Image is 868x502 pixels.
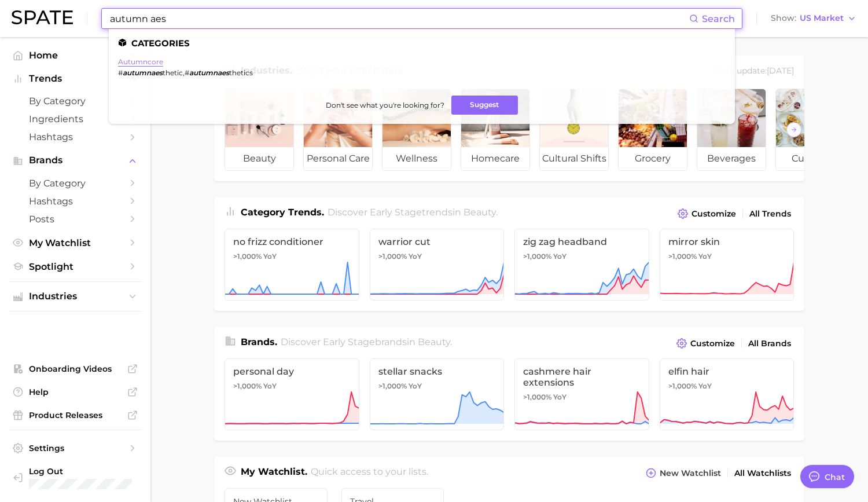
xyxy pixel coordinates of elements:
a: Home [9,46,141,64]
span: personal care [304,147,372,170]
button: Customize [675,206,739,222]
a: Ingredients [9,110,141,128]
span: >1,000% [668,252,697,261]
span: Show [771,15,796,21]
span: YoY [698,382,712,391]
a: My Watchlist [9,234,141,252]
a: cashmere hair extensions>1,000% YoY [514,358,649,430]
a: homecare [461,89,530,171]
span: YoY [698,252,712,261]
span: Search [702,13,735,24]
a: All Brands [745,336,794,351]
a: mirror skin>1,000% YoY [660,229,795,301]
span: >1,000% [668,382,697,390]
span: Help [29,387,122,397]
span: by Category [29,96,122,107]
a: Log out. Currently logged in with e-mail lhutcherson@kwtglobal.com. [9,463,141,493]
span: cultural shifts [540,147,608,170]
span: Posts [29,214,122,225]
button: Industries [9,288,141,305]
a: Onboarding Videos [9,360,141,378]
span: homecare [461,147,529,170]
a: beverages [697,89,766,171]
a: Hashtags [9,192,141,210]
li: Categories [118,38,726,48]
span: YoY [409,382,422,391]
span: beauty [418,336,450,347]
span: >1,000% [233,382,262,390]
span: >1,000% [378,382,407,390]
a: autumncore [118,57,163,66]
a: personal care [303,89,373,171]
span: My Watchlist [29,237,122,248]
span: no frizz conditioner [233,236,351,247]
span: Settings [29,443,122,453]
span: by Category [29,178,122,189]
span: YoY [553,252,567,261]
a: Help [9,383,141,401]
span: All Watchlists [734,468,791,478]
span: Discover Early Stage trends in . [328,207,498,218]
a: by Category [9,174,141,192]
span: cashmere hair extensions [523,366,641,388]
span: Home [29,50,122,61]
span: Don't see what you're looking for? [326,101,444,109]
span: YoY [409,252,422,261]
span: zig zag headband [523,236,641,247]
span: # [118,68,123,77]
span: All Trends [749,209,791,219]
h2: Quick access to your lists. [311,465,428,481]
span: Log Out [29,466,146,477]
div: Data update: [DATE] [715,64,794,79]
a: All Watchlists [731,466,794,481]
span: YoY [263,382,277,391]
a: culinary [775,89,845,171]
a: Settings [9,439,141,457]
span: All Brands [748,339,791,349]
button: Scroll Right [786,122,801,137]
span: Brands . [241,336,277,347]
span: >1,000% [523,393,551,401]
div: , [118,68,253,77]
a: zig zag headband>1,000% YoY [514,229,649,301]
h1: My Watchlist. [241,465,307,481]
img: SPATE [12,10,73,24]
span: mirror skin [668,236,786,247]
span: Customize [690,339,735,349]
span: Onboarding Videos [29,364,122,374]
span: Ingredients [29,113,122,124]
a: Spotlight [9,258,141,276]
input: Search here for a brand, industry, or ingredient [109,9,689,28]
a: wellness [382,89,451,171]
span: thetic [163,68,183,77]
span: thetics [229,68,253,77]
button: ShowUS Market [768,11,859,26]
span: Brands [29,155,122,166]
span: Spotlight [29,261,122,272]
span: Product Releases [29,410,122,420]
a: warrior cut>1,000% YoY [370,229,505,301]
a: cultural shifts [539,89,609,171]
button: Brands [9,152,141,169]
span: grocery [619,147,687,170]
span: stellar snacks [378,366,496,377]
span: YoY [553,393,567,402]
a: personal day>1,000% YoY [225,358,359,430]
button: Suggest [451,96,518,115]
span: New Watchlist [660,468,721,478]
button: Trends [9,70,141,87]
span: Category Trends . [241,207,324,218]
span: Customize [692,209,736,219]
button: New Watchlist [643,465,724,481]
span: Trends [29,74,122,84]
a: Posts [9,210,141,228]
span: Industries [29,291,122,302]
a: All Trends [746,206,794,222]
span: US Market [800,15,844,21]
span: >1,000% [523,252,551,261]
a: Product Releases [9,406,141,424]
span: wellness [382,147,451,170]
a: beauty [225,89,294,171]
a: elfin hair>1,000% YoY [660,358,795,430]
a: no frizz conditioner>1,000% YoY [225,229,359,301]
